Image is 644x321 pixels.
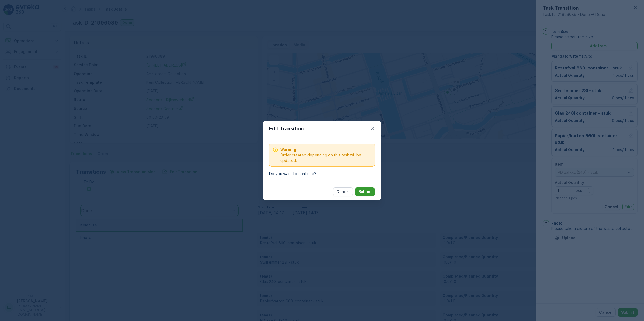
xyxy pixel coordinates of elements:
p: Cancel [336,189,350,194]
button: Submit [355,187,375,196]
span: Warning [280,147,371,152]
p: Submit [358,189,372,194]
button: Cancel [333,187,353,196]
span: Order created depending on this task will be updated. [280,152,371,163]
p: Do you want to continue? [269,171,375,176]
p: Edit Transition [269,125,304,132]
